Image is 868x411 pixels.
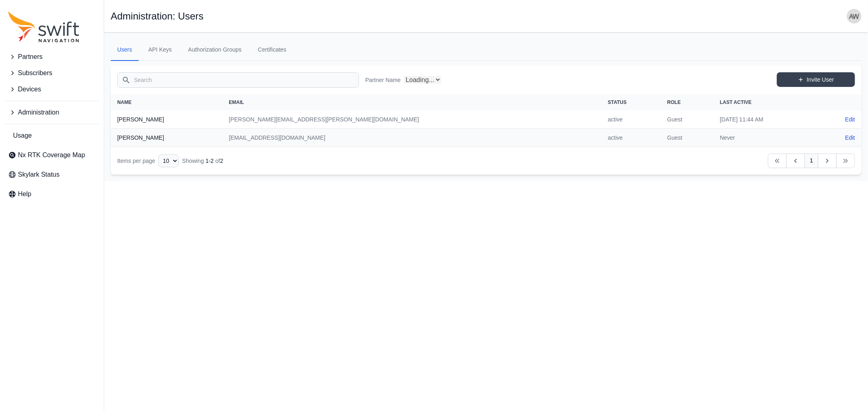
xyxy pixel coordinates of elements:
span: Usage [13,131,32,141]
a: Authorization Groups [181,39,248,61]
span: Subscribers [18,68,52,78]
td: Guest [661,110,713,129]
span: Devices [18,84,41,94]
span: Skylark Status [18,170,59,180]
div: Showing of [182,157,223,165]
a: 1 [805,154,818,168]
td: Guest [661,129,713,147]
td: active [601,110,661,129]
th: Last Active [713,94,819,110]
a: Usage [5,128,99,144]
td: [EMAIL_ADDRESS][DOMAIN_NAME] [222,129,601,147]
nav: Table navigation [111,147,861,175]
span: 1 - 2 [206,158,214,164]
h1: Administration: Users [111,11,203,21]
th: [PERSON_NAME] [111,129,222,147]
span: 2 [220,158,223,164]
th: Name [111,94,222,110]
a: Edit [845,115,855,123]
span: Help [18,189,31,199]
span: Partners [18,52,42,62]
th: Status [601,94,661,110]
a: API Keys [142,39,179,61]
a: Invite User [777,72,855,87]
button: Subscribers [5,65,99,81]
a: Edit [845,134,855,142]
th: [PERSON_NAME] [111,110,222,129]
label: Partner Name [365,76,401,84]
td: active [601,129,661,147]
img: user photo [847,9,861,24]
a: Nx RTK Coverage Map [5,147,99,163]
span: Nx RTK Coverage Map [18,150,85,160]
td: [PERSON_NAME][EMAIL_ADDRESS][PERSON_NAME][DOMAIN_NAME] [222,110,601,129]
th: Email [222,94,601,110]
select: Display Limit [158,154,179,167]
span: Administration [18,108,59,117]
a: Help [5,186,99,202]
a: Users [111,39,139,61]
button: Partners [5,49,99,65]
td: [DATE] 11:44 AM [713,110,819,129]
span: Items per page [117,158,155,164]
a: Skylark Status [5,167,99,183]
button: Administration [5,104,99,121]
a: Certificates [251,39,293,61]
td: Never [713,129,819,147]
th: Role [661,94,713,110]
input: Search [117,72,359,88]
button: Devices [5,81,99,97]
